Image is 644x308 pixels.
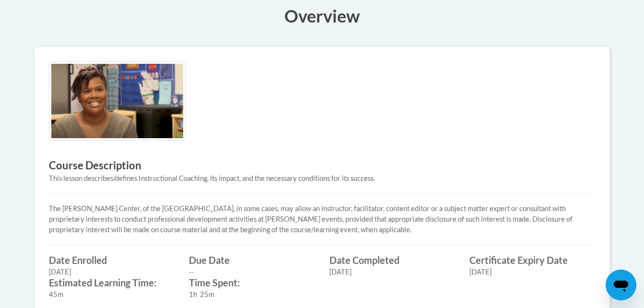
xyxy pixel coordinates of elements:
h3: Course Description [49,158,596,173]
div: -- [189,267,315,277]
div: [DATE] [329,267,456,277]
h3: Overview [35,4,610,28]
label: Estimated Learning Time: [49,277,175,288]
div: [DATE] [469,267,596,277]
label: Date Enrolled [49,255,175,265]
iframe: Button to launch messaging window [606,270,636,300]
div: 1h 25m [189,289,315,300]
label: Due Date [189,255,315,265]
div: [DATE] [49,267,175,277]
div: This lesson describes/defines Instructional Coaching, its impact, and the necessary conditions fo... [49,173,596,184]
img: Course logo image [49,61,186,141]
p: The [PERSON_NAME] Center, of the [GEOGRAPHIC_DATA], in some cases, may allow an instructor, facil... [49,203,596,235]
label: Time Spent: [189,277,315,288]
label: Date Completed [329,255,456,265]
div: 45m [49,289,175,300]
label: Certificate Expiry Date [469,255,596,265]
